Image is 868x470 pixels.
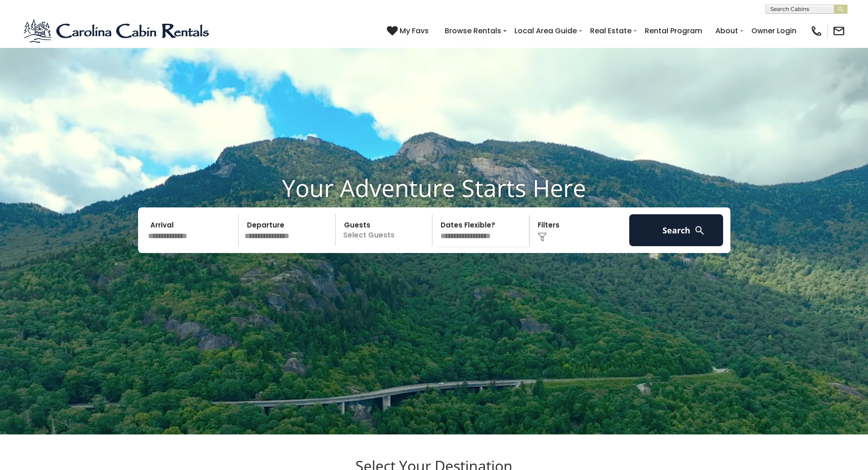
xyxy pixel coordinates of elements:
[400,25,429,36] span: My Favs
[538,232,547,242] img: filter--v1.png
[832,25,845,37] img: mail-regular-black.png
[23,17,212,45] img: Blue-2.png
[440,23,506,39] a: Browse Rentals
[810,25,823,37] img: phone-regular-black.png
[7,174,861,202] h1: Your Adventure Starts Here
[387,25,431,37] a: My Favs
[510,23,581,39] a: Local Area Guide
[747,23,801,39] a: Owner Login
[711,23,743,39] a: About
[586,23,636,39] a: Real Estate
[629,214,724,246] button: Search
[694,225,705,236] img: search-regular-white.png
[640,23,707,39] a: Rental Program
[339,214,432,246] p: Select Guests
